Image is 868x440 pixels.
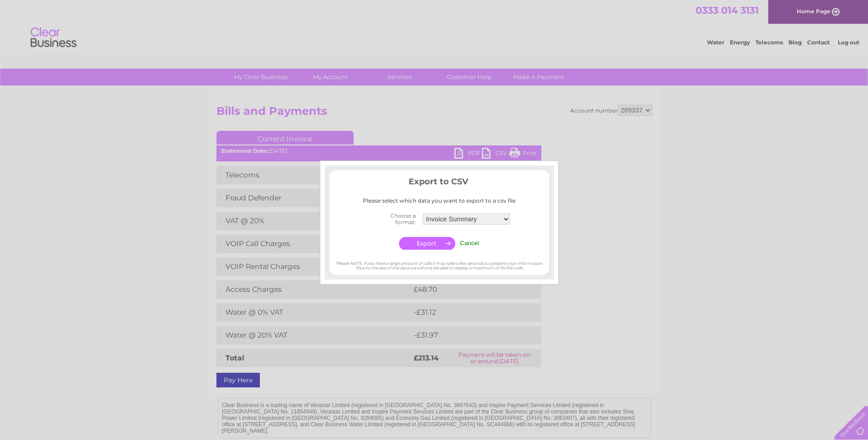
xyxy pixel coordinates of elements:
div: Please select which data you want to export to a csv file [329,198,549,204]
a: Blog [788,39,802,46]
img: logo.png [30,24,77,52]
input: Cancel [460,240,479,247]
a: 0333 014 3131 [695,5,759,16]
a: Water [707,39,724,46]
div: *Please NOTE, if you have a large amount of calls it may take a few seconds to prepare your infor... [329,252,549,271]
div: Clear Business is a trading name of Verastar Limited (registered in [GEOGRAPHIC_DATA] No. 3667643... [218,5,651,44]
a: Log out [838,39,859,46]
h3: Export to CSV [329,175,549,191]
th: Choose a format: [366,210,421,228]
a: Energy [730,39,750,46]
a: Telecoms [755,39,783,46]
a: Contact [807,39,830,46]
